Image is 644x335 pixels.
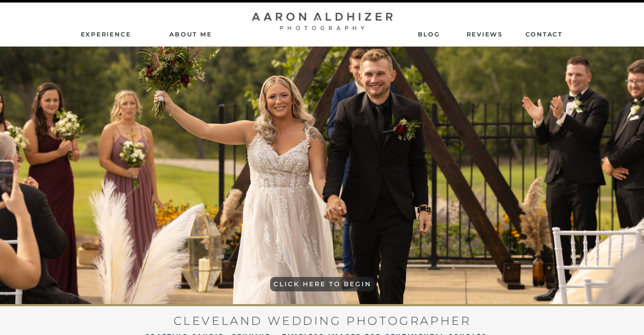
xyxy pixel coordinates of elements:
[418,30,440,38] a: Blog
[81,30,133,38] a: Experience
[161,30,221,38] a: AbouT ME
[140,311,505,325] h1: CLEVELAND WEDDING PHOTOGRAPHER
[271,280,374,290] a: CLICK HERE TO BEGIN
[467,30,505,38] a: ReviEws
[525,30,564,38] a: contact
